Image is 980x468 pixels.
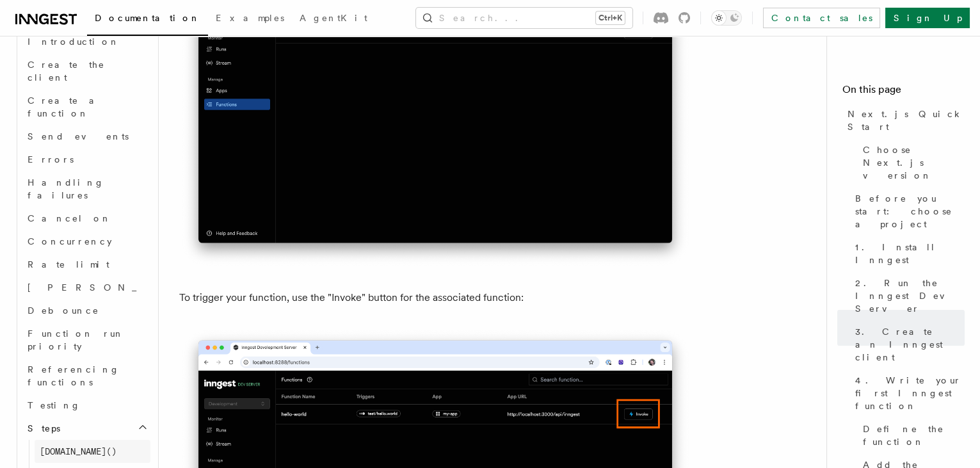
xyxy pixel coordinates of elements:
[179,289,691,307] p: To trigger your function, use the "Invoke" button for the associated function:
[22,30,150,53] a: Introduction
[40,446,116,456] span: [DOMAIN_NAME]()
[22,148,150,171] a: Errors
[28,131,129,141] span: Send events
[22,207,150,230] a: Cancel on
[416,8,632,28] button: Search...Ctrl+K
[850,271,965,320] a: 2. Run the Inngest Dev Server
[28,60,105,83] span: Create the client
[28,328,124,351] span: Function run priority
[850,320,965,369] a: 3. Create an Inngest client
[95,13,200,23] span: Documentation
[855,325,965,364] span: 3. Create an Inngest client
[711,10,742,26] button: Toggle dark mode
[22,322,150,358] a: Function run priority
[28,95,104,118] span: Create a function
[22,358,150,394] a: Referencing functions
[863,143,965,182] span: Choose Next.js version
[22,422,60,435] span: Steps
[216,13,284,23] span: Examples
[28,236,112,246] span: Concurrency
[22,125,150,148] a: Send events
[292,4,375,35] a: AgentKit
[87,4,208,36] a: Documentation
[850,236,965,271] a: 1. Install Inngest
[28,213,111,223] span: Cancel on
[885,8,970,28] a: Sign Up
[763,8,880,28] a: Contact sales
[863,423,965,448] span: Define the function
[855,277,965,315] span: 2. Run the Inngest Dev Server
[22,299,150,322] a: Debounce
[208,4,292,35] a: Examples
[28,282,215,293] span: [PERSON_NAME]
[22,230,150,253] a: Concurrency
[842,102,965,138] a: Next.js Quick Start
[858,417,965,453] a: Define the function
[847,108,965,133] span: Next.js Quick Start
[855,192,965,230] span: Before you start: choose a project
[28,36,120,47] span: Introduction
[22,89,150,125] a: Create a function
[850,369,965,417] a: 4. Write your first Inngest function
[842,82,965,102] h4: On this page
[28,177,104,200] span: Handling failures
[35,440,150,463] a: [DOMAIN_NAME]()
[28,305,99,316] span: Debounce
[855,241,965,266] span: 1. Install Inngest
[850,187,965,236] a: Before you start: choose a project
[858,138,965,187] a: Choose Next.js version
[28,364,120,387] span: Referencing functions
[22,394,150,417] a: Testing
[22,53,150,89] a: Create the client
[28,400,81,410] span: Testing
[855,374,965,412] span: 4. Write your first Inngest function
[596,12,625,24] kbd: Ctrl+K
[22,171,150,207] a: Handling failures
[22,276,150,299] a: [PERSON_NAME]
[22,253,150,276] a: Rate limit
[28,154,74,165] span: Errors
[28,259,109,270] span: Rate limit
[300,13,367,23] span: AgentKit
[22,417,150,440] button: Steps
